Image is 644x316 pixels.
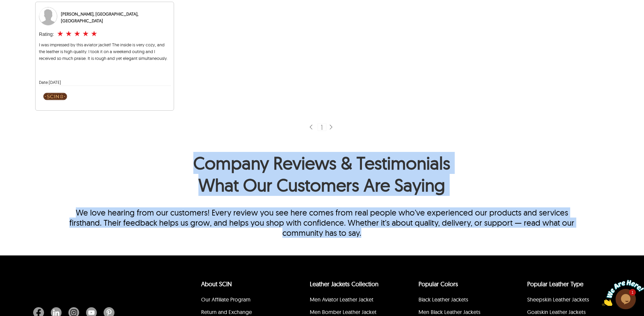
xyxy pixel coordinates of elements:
[602,274,644,306] iframe: chat widget
[39,31,54,38] div: Rating:
[61,207,583,238] p: We love hearing from our customers! Every review you see here comes from real people who’ve exper...
[201,309,252,315] a: Return and Exchange
[82,30,89,37] label: 4 rating
[527,296,589,303] a: Sheepskin Leather Jackets
[200,294,282,307] li: Our Affiliate Program
[91,30,98,37] label: 5 rating
[61,10,170,24] div: [PERSON_NAME], [GEOGRAPHIC_DATA], [GEOGRAPHIC_DATA]
[418,280,458,288] a: popular leather jacket colors
[526,294,608,307] li: Sheepskin Leather Jackets
[309,294,391,307] li: Men Aviator Leather Jacket
[39,80,61,85] span: Date: [DATE]
[39,7,57,25] img: User
[308,124,314,131] img: sprite-icon
[43,89,67,104] img: SCIN
[310,309,377,315] a: Men Bomber Leather Jacket
[527,280,583,288] a: Popular Leather Type
[418,309,480,315] a: Men Black Leather Jackets
[328,124,334,131] img: sprite-icon
[39,42,168,61] span: I was impressed by this aviator jacket! The inside is very cozy, and the leather is high quality....
[318,123,326,131] div: 1
[65,30,72,37] label: 2 rating
[418,296,468,303] a: Black Leather Jackets
[201,280,232,288] a: About SCIN
[57,30,64,37] label: 1 rating
[417,294,500,307] li: Black Leather Jackets
[310,280,379,288] a: Leather Jackets Collection
[527,309,586,315] a: Goatskin Leather Jackets
[310,296,373,303] a: Men Aviator Leather Jacket
[61,152,583,199] h1: Company Reviews & Testimonials What Our Customers Are Saying
[74,30,81,37] label: 3 rating
[201,296,251,303] a: Our Affiliate Program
